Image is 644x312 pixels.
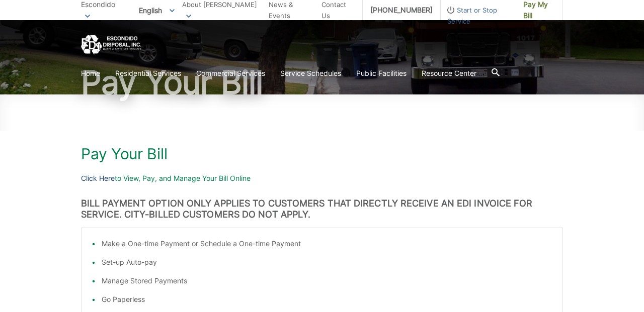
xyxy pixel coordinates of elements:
[102,238,552,249] li: Make a One-time Payment or Schedule a One-time Payment
[81,173,563,184] p: to View, Pay, and Manage Your Bill Online
[81,66,563,98] h1: Pay Your Bill
[81,68,100,79] a: Home
[356,68,407,79] a: Public Facilities
[81,145,563,163] h1: Pay Your Bill
[81,198,563,220] h3: BILL PAYMENT OPTION ONLY APPLIES TO CUSTOMERS THAT DIRECTLY RECEIVE AN EDI INVOICE FOR SERVICE. C...
[81,35,141,55] a: EDCD logo. Return to the homepage.
[280,68,341,79] a: Service Schedules
[115,68,181,79] a: Residential Services
[102,275,552,286] li: Manage Stored Payments
[422,68,476,79] a: Resource Center
[196,68,265,79] a: Commercial Services
[81,173,115,184] a: Click Here
[102,294,552,305] li: Go Paperless
[102,257,552,268] li: Set-up Auto-pay
[131,2,182,19] span: English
